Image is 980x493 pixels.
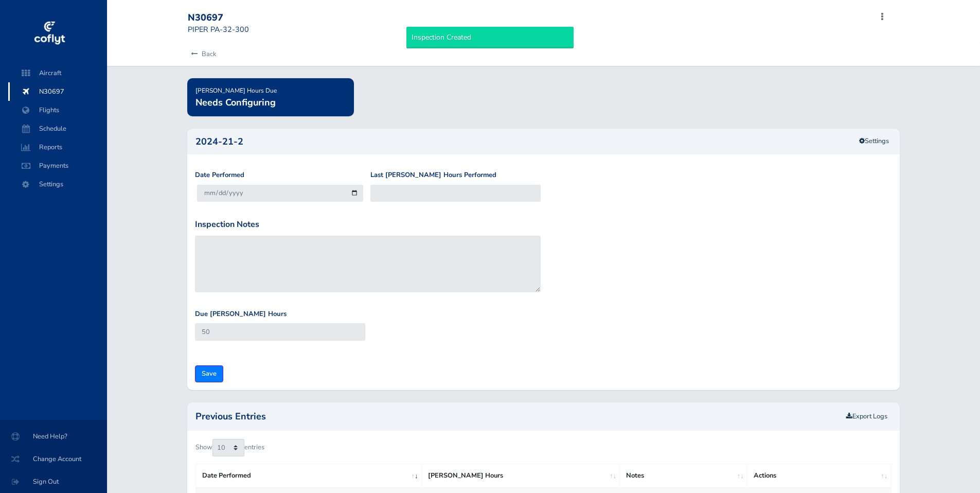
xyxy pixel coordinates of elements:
[19,101,97,119] span: Flights
[32,18,66,49] img: coflyt logo
[195,365,223,382] input: Save
[12,472,95,491] span: Sign Out
[195,170,244,181] label: Date Performed
[12,450,95,468] span: Change Account
[195,86,277,95] span: [PERSON_NAME] Hours Due
[195,96,276,109] span: Needs Configuring
[406,27,574,48] div: Inspection Created
[195,309,287,320] label: Due [PERSON_NAME] Hours
[195,137,891,146] h2: 2024-21-2
[195,439,264,456] label: Show entries
[852,133,896,150] a: Settings
[188,43,216,65] a: Back
[747,464,891,487] th: Actions: activate to sort column ascending
[19,156,97,175] span: Payments
[212,439,244,456] select: Showentries
[195,218,259,232] label: Inspection Notes
[188,24,249,34] small: PIPER PA-32-300
[19,119,97,138] span: Schedule
[19,138,97,156] span: Reports
[195,412,842,421] h2: Previous Entries
[370,170,496,181] label: Last [PERSON_NAME] Hours Performed
[846,412,887,421] a: Export Logs
[19,82,97,101] span: N30697
[19,64,97,82] span: Aircraft
[12,427,95,446] span: Need Help?
[19,175,97,193] span: Settings
[196,464,421,487] th: Date Performed: activate to sort column ascending
[620,464,747,487] th: Notes: activate to sort column ascending
[188,12,262,24] div: N30697
[421,464,620,487] th: Hobbs Hours: activate to sort column ascending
